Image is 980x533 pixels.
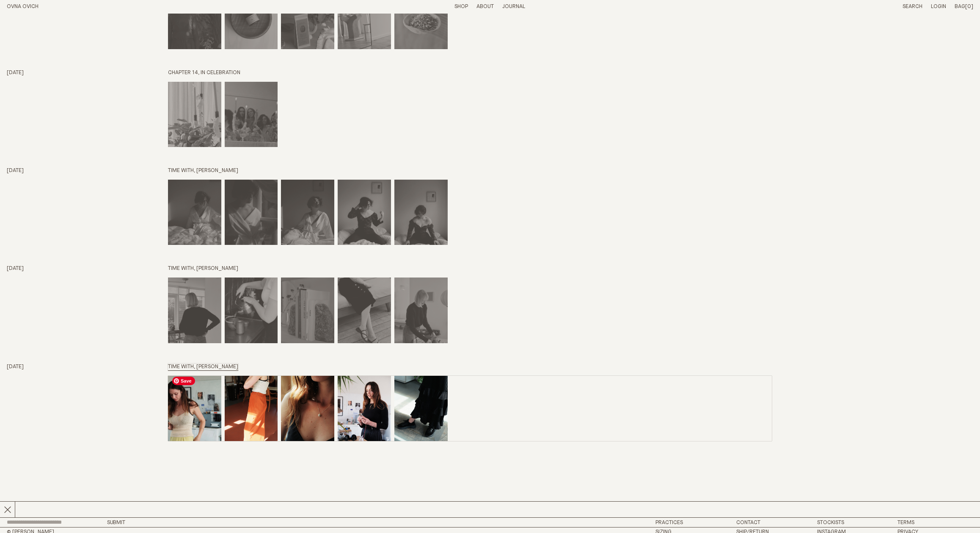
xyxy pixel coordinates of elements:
button: Submit [107,520,125,525]
p: [DATE] [7,69,128,77]
a: Time with, OPHELIA KING [168,180,772,245]
h3: Time With, [PERSON_NAME] [168,265,238,272]
img: Chapter 14, IN CELEBRATION [225,82,278,147]
a: Terms [897,520,914,525]
img: Time With, NATASHA MEAD [225,278,278,343]
a: Time with, OPHELIA KING [168,167,238,175]
a: Shop [454,4,468,9]
a: Journal [502,4,525,9]
img: Time with, OPHELIA KING [168,180,221,245]
a: Practices [655,520,683,525]
img: TIME WITH, MAEVE WOODHOUSE [394,376,448,441]
img: Time with, OPHELIA KING [338,180,391,245]
summary: About [476,3,494,11]
a: Time With, NATASHA MEAD [168,278,772,343]
a: Chapter 14, IN CELEBRATION [168,82,772,147]
img: Time With, NATASHA MEAD [394,278,448,343]
img: Time With, NATASHA MEAD [168,278,221,343]
img: Time with, OPHELIA KING [225,180,278,245]
img: TIME WITH, MAEVE WOODHOUSE [281,376,334,441]
span: [0] [965,4,973,9]
p: [DATE] [7,265,128,272]
img: TIME WITH, MAEVE WOODHOUSE [338,376,391,441]
a: Chapter 14, IN CELEBRATION [168,69,240,77]
img: Time with, OPHELIA KING [394,180,448,245]
p: [DATE] [7,364,128,371]
a: Home [7,4,39,9]
a: Stockists [817,520,844,525]
a: Search [903,4,922,9]
img: TIME WITH, MAEVE WOODHOUSE [168,376,221,441]
span: Bag [955,4,965,9]
a: Contact [736,520,760,525]
p: [DATE] [7,167,128,175]
h3: Time with, [PERSON_NAME] [168,167,238,175]
img: Time with, OPHELIA KING [281,180,334,245]
img: TIME WITH, MAEVE WOODHOUSE [225,376,278,441]
a: Time With, NATASHA MEAD [168,265,238,272]
a: TIME WITH, MAEVE WOODHOUSE [168,376,772,441]
span: Save [172,377,195,385]
img: Time With, NATASHA MEAD [338,278,391,343]
h3: TIME WITH, [PERSON_NAME] [168,364,238,371]
img: Chapter 14, IN CELEBRATION [168,82,221,147]
img: Time With, NATASHA MEAD [281,278,334,343]
a: TIME WITH, MAEVE WOODHOUSE [168,364,238,371]
a: Login [931,4,946,9]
